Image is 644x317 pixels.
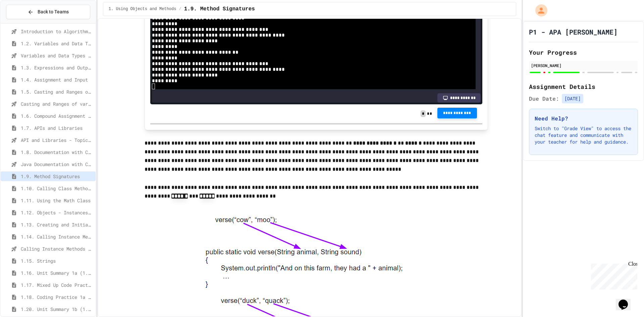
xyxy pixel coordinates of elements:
span: 1.9. Method Signatures [184,5,255,13]
div: My Account [528,3,549,18]
span: 1.9. Method Signatures [21,173,93,180]
span: 1.8. Documentation with Comments and Preconditions [21,149,93,156]
h1: P1 - APA [PERSON_NAME] [529,27,618,37]
p: Switch to "Grade View" to access the chat feature and communicate with your teacher for help and ... [535,125,632,145]
span: 1.10. Calling Class Methods [21,185,93,192]
span: 1.11. Using the Math Class [21,197,93,204]
span: [DATE] [562,94,583,103]
span: API and Libraries - Topic 1.7 [21,137,93,144]
div: [PERSON_NAME] [531,62,636,68]
span: 1.4. Assignment and Input [21,76,93,83]
h3: Need Help? [535,114,632,122]
span: 1.17. Mixed Up Code Practice 1.1-1.6 [21,281,93,288]
span: Java Documentation with Comments - Topic 1.8 [21,161,93,168]
span: 1.14. Calling Instance Methods [21,233,93,240]
span: Variables and Data Types - Quiz [21,52,93,59]
span: 1.7. APIs and Libraries [21,124,93,131]
span: 1.5. Casting and Ranges of Values [21,88,93,95]
iframe: chat widget [616,290,637,310]
h2: Assignment Details [529,82,638,91]
span: Due Date: [529,95,559,103]
span: / [179,6,181,12]
span: Back to Teams [38,8,69,15]
span: 1.15. Strings [21,257,93,264]
span: 1. Using Objects and Methods [109,6,176,12]
iframe: chat widget [588,261,637,289]
span: 1.2. Variables and Data Types [21,40,93,47]
span: Casting and Ranges of variables - Quiz [21,100,93,107]
span: Calling Instance Methods - Topic 1.14 [21,245,93,252]
span: 1.18. Coding Practice 1a (1.1-1.6) [21,294,93,301]
span: 1.16. Unit Summary 1a (1.1-1.6) [21,269,93,276]
span: Introduction to Algorithms, Programming, and Compilers [21,28,93,35]
span: 1.6. Compound Assignment Operators [21,112,93,119]
h2: Your Progress [529,48,638,57]
div: Chat with us now!Close [3,3,46,43]
button: Back to Teams [6,5,90,19]
span: 1.3. Expressions and Output [New] [21,64,93,71]
span: 1.12. Objects - Instances of Classes [21,209,93,216]
span: 1.20. Unit Summary 1b (1.7-1.15) [21,306,93,313]
span: 1.13. Creating and Initializing Objects: Constructors [21,221,93,228]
